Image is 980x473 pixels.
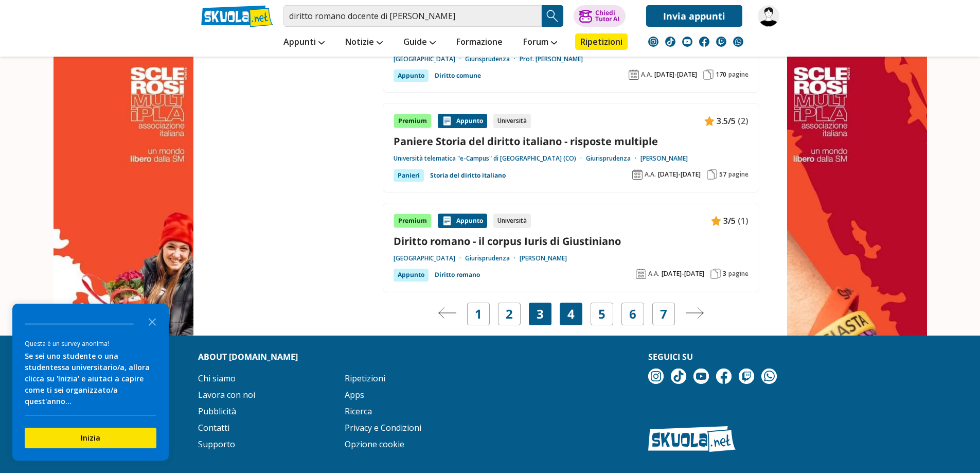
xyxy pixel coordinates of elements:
[343,33,385,52] a: Notizie
[438,214,487,228] div: Appunto
[645,170,656,179] span: A.A.
[761,369,777,384] img: WhatsApp
[465,55,520,63] a: Giurisprudenza
[25,339,156,348] div: Questa è un survey anonima!
[345,406,372,417] a: Ricerca
[710,269,721,279] img: Pagine
[438,307,457,319] img: Pagina precedente
[394,234,749,248] a: Diritto romano - il corpus Iuris di Giustiniano
[632,169,643,180] img: Anno accademico
[521,33,560,52] a: Forum
[719,170,726,179] span: 57
[728,270,749,278] span: pagine
[401,33,438,52] a: Guide
[430,169,506,182] a: Storia del diritto italiano
[660,307,667,321] a: 7
[435,69,481,82] a: Diritto comune
[465,254,520,262] a: Giurisprudenza
[648,369,664,384] img: instagram
[394,214,432,228] div: Premium
[12,304,169,461] div: Survey
[394,69,429,82] div: Appunto
[394,269,429,281] div: Appunto
[142,311,163,331] button: Close the survey
[345,439,404,450] a: Opzione cookie
[345,373,385,384] a: Ripetizioni
[693,369,709,384] img: youtube
[567,307,575,321] a: 4
[648,426,736,452] img: Skuola.net
[739,369,754,384] img: twitch
[198,373,236,384] a: Chi siamo
[25,428,156,448] button: Inizia
[574,5,626,27] button: ChiediTutor AI
[198,439,235,450] a: Supporto
[493,114,531,128] div: Università
[545,8,560,24] img: Cerca appunti, riassunti o versioni
[723,270,726,278] span: 3
[707,169,717,180] img: Pagine
[586,154,640,163] a: Giurisprudenza
[394,254,465,262] a: [GEOGRAPHIC_DATA]
[575,33,628,50] a: Ripetizioni
[394,134,749,148] a: Paniere Storia del diritto italiano - risposte multiple
[394,55,465,63] a: [GEOGRAPHIC_DATA]
[758,5,779,27] img: linbuf5
[442,216,452,226] img: Appunti contenuto
[629,307,636,321] a: 6
[648,37,658,47] img: instagram
[704,116,715,126] img: Appunti contenuto
[520,55,583,63] a: Prof. [PERSON_NAME]
[648,270,660,278] span: A.A.
[493,214,531,228] div: Università
[640,154,688,163] a: [PERSON_NAME]
[198,389,255,400] a: Lavora con noi
[658,170,701,179] span: [DATE]-[DATE]
[685,307,704,319] img: Pagina successiva
[641,71,652,79] span: A.A.
[723,214,736,227] span: 3/5
[738,214,749,227] span: (1)
[738,114,749,128] span: (2)
[438,307,457,321] a: Pagina precedente
[537,307,544,321] span: 3
[711,216,721,226] img: Appunti contenuto
[671,369,686,384] img: tiktok
[454,33,505,52] a: Formazione
[283,5,542,27] input: Cerca appunti, riassunti o versioni
[682,37,692,47] img: youtube
[716,37,726,47] img: twitch
[442,116,452,126] img: Appunti contenuto
[665,37,675,47] img: tiktok
[438,114,487,128] div: Appunto
[629,69,639,80] img: Anno accademico
[728,170,749,179] span: pagine
[595,10,619,22] div: Chiedi Tutor AI
[394,169,424,182] div: Panieri
[475,307,482,321] a: 1
[703,69,714,80] img: Pagine
[198,351,298,362] strong: About [DOMAIN_NAME]
[394,114,432,128] div: Premium
[685,307,704,321] a: Pagina successiva
[654,71,697,79] span: [DATE]-[DATE]
[383,303,759,325] nav: Navigazione pagine
[648,351,693,362] strong: Seguici su
[716,71,726,79] span: 170
[198,406,236,417] a: Pubblicità
[345,422,421,433] a: Privacy e Condizioni
[506,307,513,321] a: 2
[25,351,156,407] div: Se sei uno studente o una studentessa universitario/a, allora clicca su 'Inizia' e aiutaci a capi...
[662,270,704,278] span: [DATE]-[DATE]
[345,389,364,400] a: Apps
[542,5,563,27] button: Search Button
[198,422,229,433] a: Contatti
[281,33,327,52] a: Appunti
[728,71,749,79] span: pagine
[435,269,480,281] a: Diritto romano
[717,114,736,128] span: 3.5/5
[716,369,732,384] img: facebook
[733,37,743,47] img: WhatsApp
[394,154,586,163] a: Università telematica "e-Campus" di [GEOGRAPHIC_DATA] (CO)
[699,37,709,47] img: facebook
